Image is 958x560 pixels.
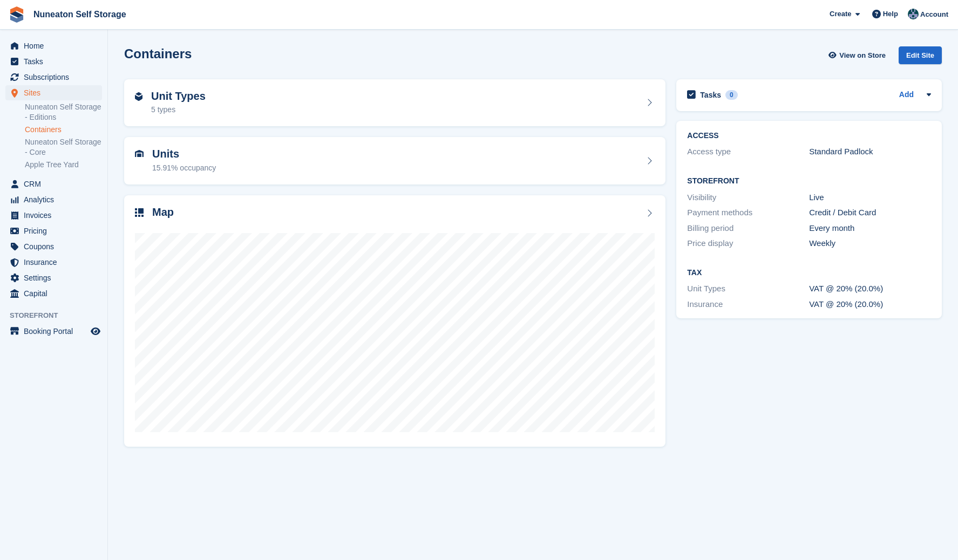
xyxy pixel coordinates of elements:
[899,46,942,64] div: Edit Site
[24,54,89,69] span: Tasks
[5,192,102,207] a: menu
[24,85,89,100] span: Sites
[25,137,102,158] a: Nuneaton Self Storage - Core
[135,150,144,158] img: unit-icn-7be61d7bf1b0ce9d3e12c5938cc71ed9869f7b940bace4675aadf7bd6d80202e.svg
[687,283,809,295] div: Unit Types
[10,310,107,321] span: Storefront
[5,85,102,100] a: menu
[89,325,102,338] a: Preview store
[29,5,131,23] a: Nuneaton Self Storage
[899,46,942,69] a: Edit Site
[5,38,102,53] a: menu
[124,46,192,61] h2: Containers
[152,206,174,218] h2: Map
[687,146,809,158] div: Access type
[152,148,216,160] h2: Units
[24,255,89,270] span: Insurance
[5,54,102,69] a: menu
[24,286,89,301] span: Capital
[687,177,931,186] h2: Storefront
[809,237,931,250] div: Weekly
[5,270,102,285] a: menu
[899,89,914,101] a: Add
[830,9,851,19] span: Create
[24,70,89,85] span: Subscriptions
[687,237,809,250] div: Price display
[135,208,144,217] img: map-icn-33ee37083ee616e46c38cad1a60f524a97daa1e2b2c8c0bc3eb3415660979fc1.svg
[809,283,931,295] div: VAT @ 20% (20.0%)
[687,298,809,311] div: Insurance
[25,160,102,170] a: Apple Tree Yard
[24,324,89,339] span: Booking Portal
[725,90,738,100] div: 0
[25,125,102,135] a: Containers
[135,92,142,101] img: unit-type-icn-2b2737a686de81e16bb02015468b77c625bbabd49415b5ef34ead5e3b44a266d.svg
[5,176,102,192] a: menu
[809,192,931,204] div: Live
[809,298,931,311] div: VAT @ 20% (20.0%)
[5,286,102,301] a: menu
[151,104,206,115] div: 5 types
[152,162,216,174] div: 15.91% occupancy
[151,90,206,103] h2: Unit Types
[827,46,890,64] a: View on Store
[908,9,919,19] img: Rich Palmer
[24,239,89,254] span: Coupons
[5,70,102,85] a: menu
[687,222,809,235] div: Billing period
[5,324,102,339] a: menu
[687,132,931,140] h2: ACCESS
[687,269,931,277] h2: Tax
[124,79,665,127] a: Unit Types 5 types
[24,270,89,285] span: Settings
[920,9,948,20] span: Account
[809,207,931,219] div: Credit / Debit Card
[700,90,721,100] h2: Tasks
[24,208,89,223] span: Invoices
[809,222,931,235] div: Every month
[5,239,102,254] a: menu
[687,207,809,219] div: Payment methods
[24,223,89,238] span: Pricing
[24,192,89,207] span: Analytics
[5,255,102,270] a: menu
[5,208,102,223] a: menu
[9,6,25,23] img: stora-icon-8386f47178a22dfd0bd8f6a31ec36ba5ce8667c1dd55bd0f319d3a0aa187defe.svg
[124,195,665,447] a: Map
[839,50,886,61] span: View on Store
[883,9,898,19] span: Help
[25,102,102,122] a: Nuneaton Self Storage - Editions
[124,137,665,185] a: Units 15.91% occupancy
[5,223,102,238] a: menu
[809,146,931,158] div: Standard Padlock
[24,176,89,192] span: CRM
[24,38,89,53] span: Home
[687,192,809,204] div: Visibility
